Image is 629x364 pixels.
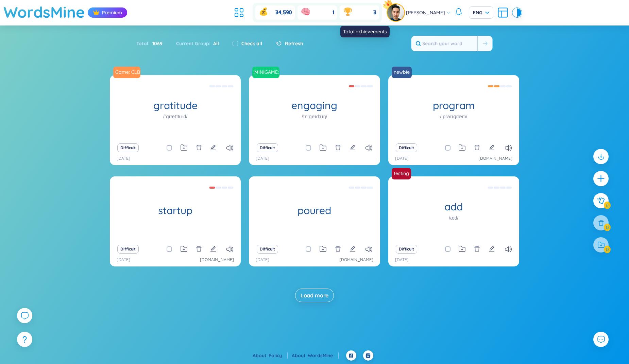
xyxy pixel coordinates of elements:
[196,244,202,254] button: delete
[196,246,202,252] span: delete
[440,113,467,120] h1: /ˈprəʊɡræm/
[373,9,376,16] span: 3
[253,352,288,359] div: About
[196,143,202,153] button: delete
[110,100,241,111] h1: gratitude
[335,244,341,254] button: delete
[474,246,480,252] span: delete
[200,257,234,263] a: [DOMAIN_NAME]
[292,352,339,359] div: About
[335,143,341,153] button: delete
[150,40,163,47] span: 1069
[350,246,356,252] span: edit
[489,246,495,252] span: edit
[256,155,269,162] p: [DATE]
[474,143,480,153] button: delete
[489,143,495,153] button: edit
[210,144,216,151] span: edit
[117,257,130,263] p: [DATE]
[395,257,409,263] p: [DATE]
[117,155,130,162] p: [DATE]
[478,155,512,162] a: [DOMAIN_NAME]
[396,143,417,152] button: Difficult
[163,113,187,120] h1: /ˈɡrætɪtuːd/
[210,40,219,47] span: All
[117,143,139,152] button: Difficult
[301,292,329,299] span: Load more
[257,245,278,254] button: Difficult
[489,144,495,151] span: edit
[392,67,414,78] a: newbie
[110,205,241,216] h1: startup
[350,144,356,151] span: edit
[340,26,390,37] div: Total achievements
[252,67,282,78] a: MINIGAME: EDTECH EVENT 2023
[391,170,412,177] a: testing
[474,244,480,254] button: delete
[396,245,417,254] button: Difficult
[473,9,489,16] span: ENG
[388,100,519,111] h1: program
[117,245,139,254] button: Difficult
[388,201,519,213] h1: add
[387,4,406,21] a: avatarpro
[113,69,141,75] a: Game: CLB APPLE
[88,7,127,18] div: Premium
[136,36,169,51] div: Total :
[449,214,458,222] h1: /æd/
[411,36,477,51] input: Search your word
[196,144,202,151] span: delete
[391,69,412,75] a: newbie
[113,67,143,78] a: Game: CLB APPLE
[395,155,409,162] p: [DATE]
[285,40,303,47] span: Refresh
[275,9,292,16] span: 34,590
[210,143,216,153] button: edit
[350,244,356,254] button: edit
[350,143,356,153] button: edit
[169,36,226,51] div: Current Group :
[252,69,280,75] a: MINIGAME: EDTECH EVENT 2023
[256,257,269,263] p: [DATE]
[269,352,288,359] a: Policy
[295,289,334,302] button: Load more
[210,246,216,252] span: edit
[335,144,341,151] span: delete
[210,244,216,254] button: edit
[339,257,373,263] a: [DOMAIN_NAME]
[93,9,100,16] img: crown icon
[333,9,334,16] span: 1
[406,9,445,16] span: [PERSON_NAME]
[241,40,262,47] label: Check all
[257,143,278,152] button: Difficult
[335,246,341,252] span: delete
[474,144,480,151] span: delete
[308,352,339,359] a: WordsMine
[249,100,380,111] h1: engaging
[249,205,380,216] h1: poured
[392,168,414,179] a: testing
[489,244,495,254] button: edit
[302,113,327,120] h1: /ɪnˈɡeɪdʒɪŋ/
[387,4,404,21] img: avatar
[597,174,605,183] span: plus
